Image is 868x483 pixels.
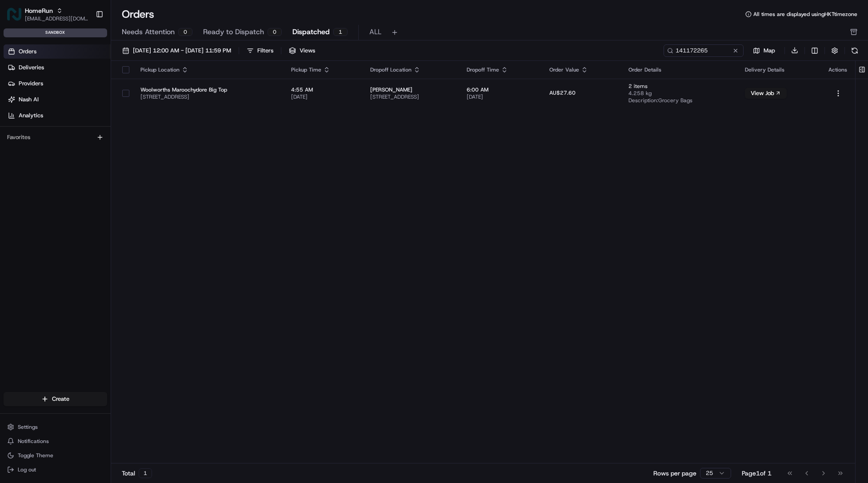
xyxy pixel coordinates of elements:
div: Page 1 of 1 [742,469,772,478]
span: Map [764,47,775,55]
span: [PERSON_NAME] [370,86,452,93]
button: Views [285,44,319,57]
a: View Job [745,90,787,97]
span: [DATE] [467,93,535,100]
div: Pickup Location [140,66,277,73]
div: 1 [333,28,348,36]
span: Settings [18,423,38,431]
div: 1 [139,468,152,478]
span: Woolworths Maroochydore Big Top [140,86,277,93]
button: Toggle Theme [4,449,107,462]
span: All times are displayed using HKT timezone [753,11,857,18]
button: Log out [4,463,107,476]
div: 0 [178,28,192,36]
div: Filters [257,47,273,55]
span: ALL [369,27,381,37]
div: Order Value [549,66,614,73]
span: [STREET_ADDRESS] [370,93,452,100]
a: Nash AI [4,92,111,107]
button: Refresh [848,44,861,57]
span: 6:00 AM [467,86,535,93]
div: Total [122,468,152,478]
span: [STREET_ADDRESS] [140,93,277,100]
a: Providers [4,76,111,91]
span: Toggle Theme [18,452,53,459]
a: Orders [4,44,111,59]
input: Type to search [664,44,744,57]
span: Create [52,395,69,403]
p: Rows per page [653,469,696,478]
button: Notifications [4,435,107,447]
span: Needs Attention [122,27,175,37]
span: 4:55 AM [291,86,356,93]
span: Notifications [18,438,49,445]
button: Settings [4,421,107,433]
a: Analytics [4,108,111,123]
span: Dispatched [292,27,330,37]
button: Map [747,45,781,56]
span: 4.258 kg [628,90,731,97]
span: Views [300,47,315,55]
h1: Orders [122,7,154,21]
span: Ready to Dispatch [203,27,264,37]
span: Log out [18,466,36,473]
img: HomeRun [7,7,21,21]
span: [DATE] 12:00 AM - [DATE] 11:59 PM [133,47,231,55]
span: [DATE] [291,93,356,100]
span: Providers [19,80,43,88]
a: Deliveries [4,60,111,75]
button: [EMAIL_ADDRESS][DOMAIN_NAME] [25,15,88,22]
span: Orders [19,48,36,56]
div: Actions [828,66,848,73]
span: AU$27.60 [549,89,576,96]
span: Deliveries [19,64,44,72]
div: Order Details [628,66,731,73]
span: Description: Grocery Bags [628,97,731,104]
div: Delivery Details [745,66,814,73]
span: 2 items [628,83,731,90]
button: [DATE] 12:00 AM - [DATE] 11:59 PM [118,44,235,57]
div: Dropoff Time [467,66,535,73]
div: Pickup Time [291,66,356,73]
div: Dropoff Location [370,66,452,73]
button: View Job [745,88,787,99]
div: sandbox [4,28,107,37]
span: Nash AI [19,96,39,104]
button: Filters [243,44,277,57]
div: Favorites [4,130,107,144]
button: HomeRunHomeRun[EMAIL_ADDRESS][DOMAIN_NAME] [4,4,92,25]
span: Analytics [19,112,43,120]
button: HomeRun [25,6,53,15]
div: 0 [268,28,282,36]
button: Create [4,392,107,406]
